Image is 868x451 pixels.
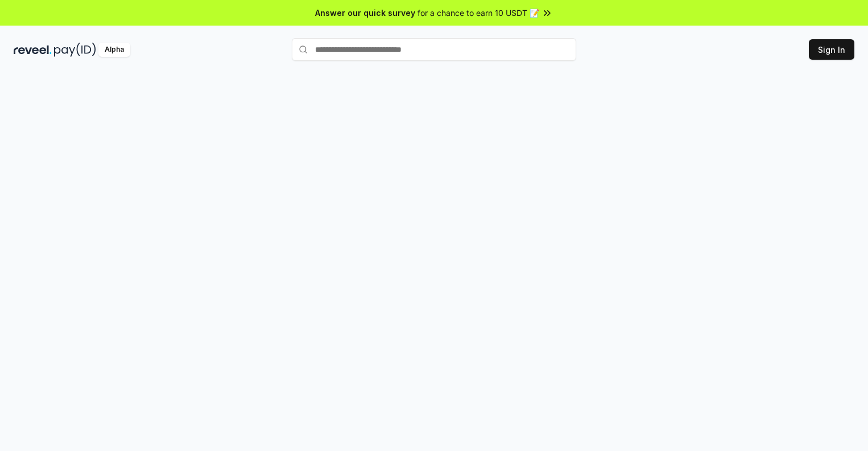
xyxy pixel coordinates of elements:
[98,43,130,57] div: Alpha
[315,7,415,19] span: Answer our quick survey
[809,39,854,60] button: Sign In
[14,43,52,57] img: reveel_dark
[54,43,96,57] img: pay_id
[418,7,539,19] span: for a chance to earn 10 USDT 📝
